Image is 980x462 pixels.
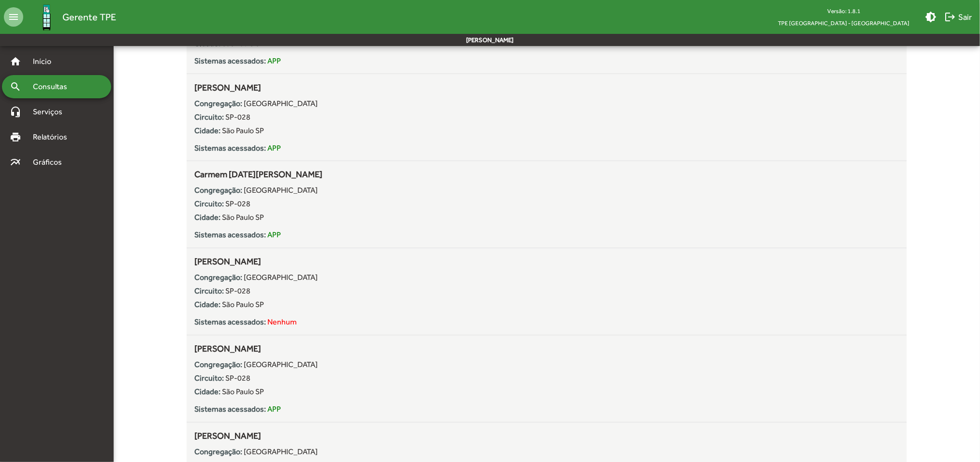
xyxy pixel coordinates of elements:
[62,9,116,25] span: Gerente TPE
[225,287,250,296] span: SP-028
[194,387,220,397] strong: Cidade:
[194,169,322,180] span: Carmem [DATE][PERSON_NAME]
[194,287,224,296] strong: Circuito:
[194,344,261,354] span: [PERSON_NAME]
[194,213,220,222] strong: Cidade:
[244,447,318,457] span: [GEOGRAPHIC_DATA]
[27,106,75,118] span: Serviços
[194,405,266,414] strong: Sistemas acessados:
[194,431,261,441] span: [PERSON_NAME]
[194,374,224,383] strong: Circuito:
[267,318,297,327] span: Nenhum
[222,387,264,397] span: São Paulo SP
[244,360,318,370] span: [GEOGRAPHIC_DATA]
[941,8,976,26] button: Sair
[222,213,264,222] span: São Paulo SP
[244,99,318,108] span: [GEOGRAPHIC_DATA]
[225,374,250,383] span: SP-028
[194,273,242,282] strong: Congregação:
[267,143,281,153] span: APP
[194,56,266,65] strong: Sistemas acessados:
[10,156,21,168] mat-icon: multiline_chart
[225,200,250,209] span: SP-028
[27,81,80,92] span: Consultas
[23,1,116,33] a: Gerente TPE
[10,56,21,67] mat-icon: home
[194,300,220,309] strong: Cidade:
[194,231,266,240] strong: Sistemas acessados:
[194,186,242,195] strong: Congregação:
[10,106,21,118] mat-icon: headset_mic
[194,112,224,122] strong: Circuito:
[194,447,242,457] strong: Congregação:
[267,56,281,65] span: APP
[267,231,281,240] span: APP
[771,17,918,29] span: TPE [GEOGRAPHIC_DATA] - [GEOGRAPHIC_DATA]
[27,56,65,67] span: Início
[27,156,75,168] span: Gráficos
[10,131,21,143] mat-icon: print
[222,300,264,309] span: São Paulo SP
[194,126,220,135] strong: Cidade:
[194,143,266,153] strong: Sistemas acessados:
[4,7,23,27] mat-icon: menu
[945,11,956,23] mat-icon: logout
[194,360,242,370] strong: Congregação:
[31,1,62,33] img: Logo
[194,257,261,267] span: [PERSON_NAME]
[244,273,318,282] span: [GEOGRAPHIC_DATA]
[10,81,21,92] mat-icon: search
[225,112,250,122] span: SP-028
[222,126,264,135] span: São Paulo SP
[925,11,937,23] mat-icon: brightness_medium
[194,82,261,92] span: [PERSON_NAME]
[244,186,318,195] span: [GEOGRAPHIC_DATA]
[194,318,266,327] strong: Sistemas acessados:
[194,200,224,209] strong: Circuito:
[194,99,242,108] strong: Congregação:
[945,8,972,26] span: Sair
[27,131,80,143] span: Relatórios
[771,5,918,17] div: Versão: 1.8.1
[267,405,281,414] span: APP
